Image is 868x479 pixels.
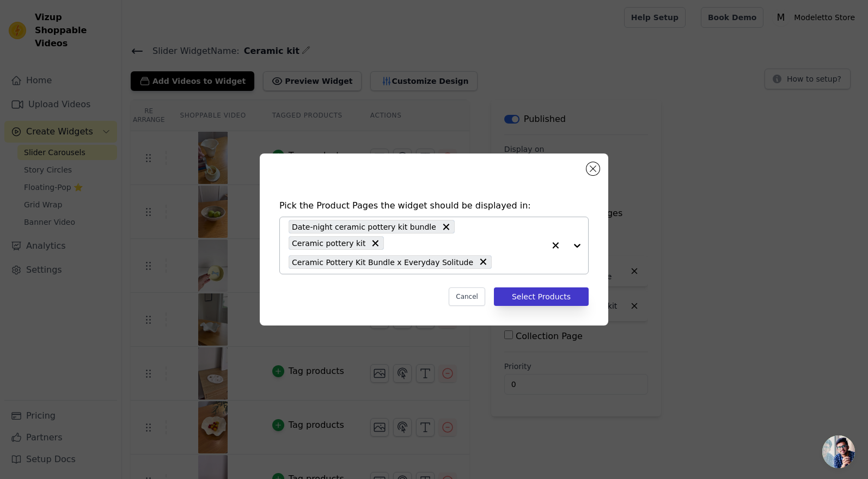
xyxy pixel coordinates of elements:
span: Date-night ceramic pottery kit bundle [292,220,436,233]
button: Select Products [494,287,589,306]
h4: Pick the Product Pages the widget should be displayed in: [279,199,589,212]
button: Cancel [449,287,485,306]
span: Ceramic Pottery Kit Bundle x Everyday Solitude [292,256,473,268]
span: Ceramic pottery kit [292,237,365,249]
button: Close modal [586,162,600,175]
div: Open chat [822,435,855,468]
